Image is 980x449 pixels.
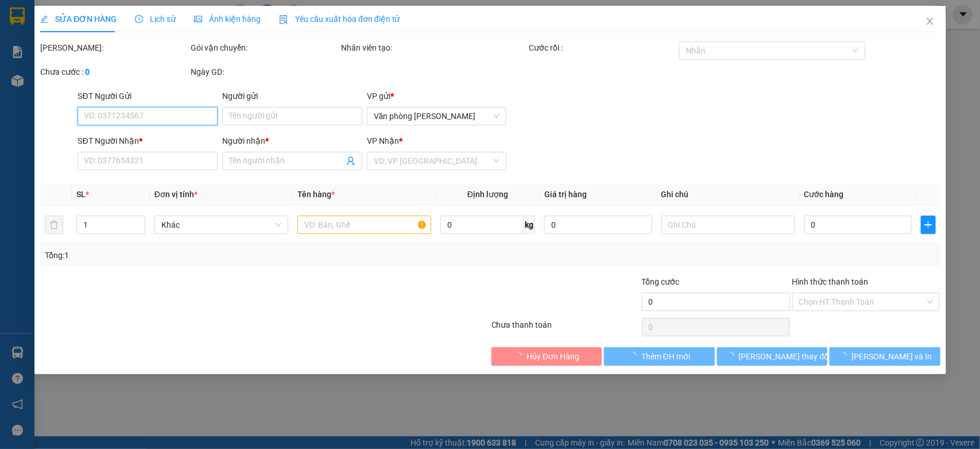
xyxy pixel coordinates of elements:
[641,277,679,286] span: Tổng cước
[921,220,935,229] span: plus
[346,156,355,166] span: user-add
[726,352,738,360] span: loading
[85,67,90,76] b: 0
[738,350,830,363] span: [PERSON_NAME] thay đổi
[921,216,935,234] button: plus
[491,347,602,366] button: Hủy Đơn Hàng
[514,352,526,360] span: loading
[279,15,288,24] img: icon
[191,66,339,78] div: Ngày GD:
[154,190,197,199] span: Đơn vị tính
[191,41,339,54] div: Gói vận chuyển:
[367,136,399,145] span: VP Nhận
[78,90,218,102] div: SĐT Người Gửi
[544,190,587,199] span: Giá trị hàng
[367,90,507,102] div: VP gửi
[490,318,641,339] div: Chưa thanh toán
[194,15,202,23] span: picture
[222,135,362,147] div: Người nhận
[40,66,188,78] div: Chưa cước :
[925,17,934,26] span: close
[526,350,579,363] span: Hủy Đơn Hàng
[851,350,932,363] span: [PERSON_NAME] và In
[279,14,400,24] span: Yêu cầu xuất hóa đơn điện tử
[194,14,261,24] span: Ảnh kiện hàng
[135,15,143,23] span: clock-circle
[40,14,117,24] span: SỬA ĐƠN HÀNG
[529,41,677,54] div: Cước rồi :
[40,41,188,54] div: [PERSON_NAME]:
[374,108,500,125] span: Văn phòng Cao Thắng
[297,190,335,199] span: Tên hàng
[297,216,431,234] input: VD: Bàn, Ghế
[524,216,535,234] span: kg
[40,15,48,23] span: edit
[656,183,799,206] th: Ghi chú
[341,41,526,54] div: Nhân viên tạo:
[45,249,379,262] div: Tổng: 1
[661,216,795,234] input: Ghi Chú
[913,6,946,38] button: Close
[135,14,176,24] span: Lịch sử
[792,277,868,286] label: Hình thức thanh toán
[839,352,851,360] span: loading
[604,347,714,366] button: Thêm ĐH mới
[467,190,508,199] span: Định lượng
[161,216,281,233] span: Khác
[222,90,362,102] div: Người gửi
[830,347,940,366] button: [PERSON_NAME] và In
[804,190,843,199] span: Cước hàng
[716,347,827,366] button: [PERSON_NAME] thay đổi
[45,216,63,234] button: delete
[78,135,218,147] div: SĐT Người Nhận
[629,352,641,360] span: loading
[76,190,86,199] span: SL
[641,350,690,363] span: Thêm ĐH mới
